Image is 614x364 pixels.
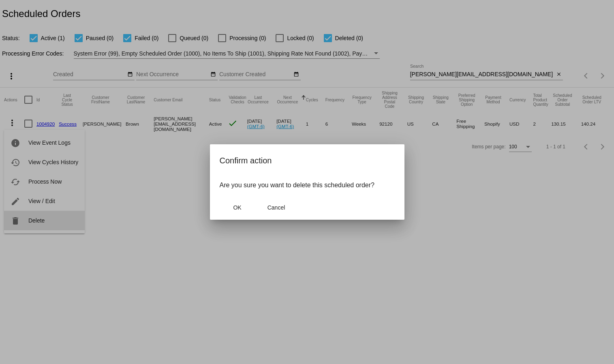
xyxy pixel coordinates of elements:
[220,154,395,167] h2: Confirm action
[220,200,255,215] button: Close dialog
[259,200,294,215] button: Close dialog
[233,204,241,211] span: OK
[267,204,285,211] span: Cancel
[220,182,395,189] p: Are you sure you want to delete this scheduled order?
